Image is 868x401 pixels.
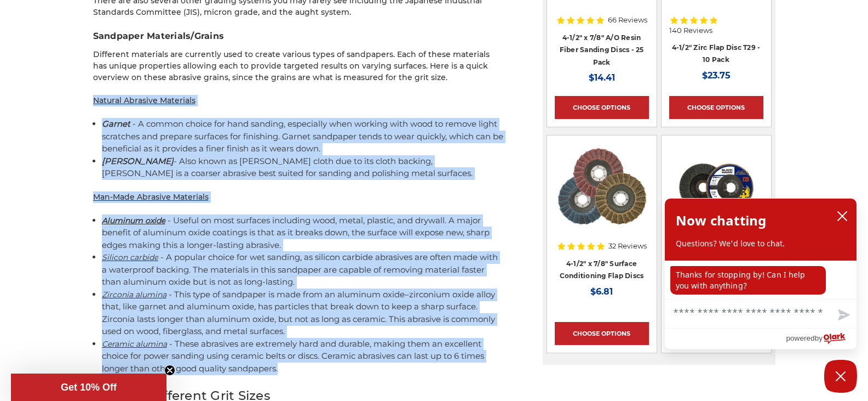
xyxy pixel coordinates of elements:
span: powered [786,331,814,345]
a: 4-1/2" x 7/8" Surface Conditioning Flap Discs [560,259,644,280]
button: Close teaser [164,365,175,376]
a: Ceramic alumina [102,339,167,349]
button: Close Chatbox [824,360,857,393]
li: - These abrasives are extremely hard and durable, making them an excellent choice for power sandi... [102,338,504,375]
u: Man-Made Abrasive Materials [93,192,209,202]
span: 66 Reviews [608,16,647,24]
div: Get 10% OffClose teaser [11,374,166,401]
span: 140 Reviews [669,27,712,34]
img: 4-1/2" XL High Density Zirconia Flap Disc T29 [672,143,760,231]
a: Silicon carbide [102,252,158,262]
li: - A common choice for hand sanding, especially when working with wood to remove light scratches a... [102,118,504,155]
a: Powered by Olark [786,329,856,349]
span: by [815,331,823,345]
li: - Useful on most surfaces including wood, metal, plastic, and drywall. A major benefit of aluminu... [102,214,504,252]
button: Send message [829,303,856,328]
u: Natural Abrasive Materials [93,95,196,105]
h2: Now chatting [676,210,766,231]
p: Thanks for stopping by! Can I help you with anything? [670,266,826,295]
strong: [PERSON_NAME] [102,156,174,166]
img: Scotch brite flap discs [556,143,646,231]
li: - This type of sandpaper is made from an aluminum oxide–zirconium oxide alloy that, like garnet a... [102,289,504,338]
button: close chatbox [833,208,851,224]
span: $14.41 [589,72,615,83]
span: $23.75 [702,70,731,81]
a: 4-1/2" x 7/8" A/O Resin Fiber Sanding Discs - 25 Pack [560,33,644,66]
em: Garnet [102,118,130,129]
p: Questions? We'd love to chat. [676,238,846,249]
a: Scotch brite flap discs [555,143,649,238]
h3: Sandpaper Materials/Grains [93,30,504,43]
p: Different materials are currently used to create various types of sandpapers. Each of these mater... [93,49,504,83]
a: Aluminum oxide [102,216,165,225]
a: Choose Options [669,96,763,119]
span: $6.81 [590,286,613,297]
div: chat [665,261,856,299]
span: 32 Reviews [608,242,647,250]
a: 4-1/2" XL High Density Zirconia Flap Disc T29 [669,143,763,238]
a: Choose Options [555,322,649,345]
a: 4-1/2" Zirc Flap Disc T29 - 10 Pack [672,43,761,64]
a: Choose Options [555,96,649,119]
li: - Also known as [PERSON_NAME] cloth due to its cloth backing, [PERSON_NAME] is a coarser abrasive... [102,155,504,180]
a: Zirconia alumina [102,290,166,300]
li: - A popular choice for wet sanding, as silicon carbide abrasives are often made with a waterproof... [102,251,504,289]
span: Get 10% Off [61,382,117,393]
div: olark chatbox [664,198,857,349]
